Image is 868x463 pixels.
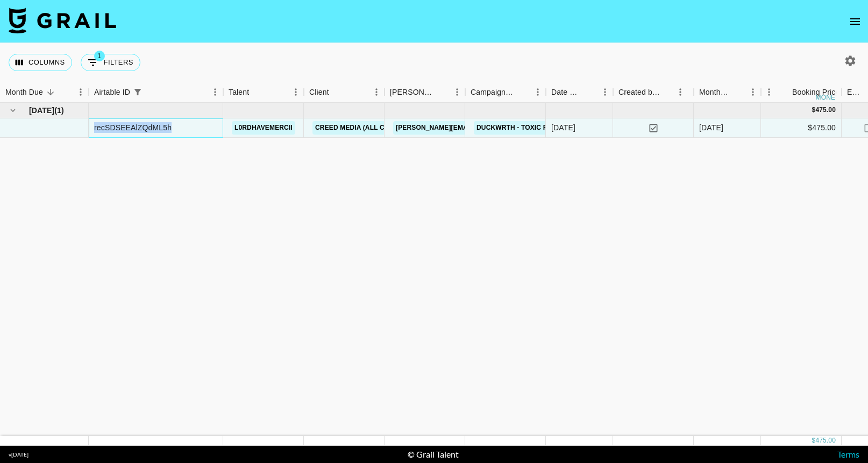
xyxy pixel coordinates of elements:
button: Menu [207,84,223,100]
div: Date Created [546,82,613,103]
div: 475.00 [815,106,836,115]
div: $ [812,436,816,445]
div: Booking Price [792,82,839,103]
button: Show filters [130,85,145,100]
button: Sort [730,85,745,100]
span: [DATE] [29,105,54,116]
button: Sort [43,85,58,100]
div: Date Created [551,82,582,103]
div: v [DATE] [9,451,29,458]
a: l0rdhavemercii [232,121,295,135]
div: May '25 [699,122,723,133]
div: Month Due [5,82,43,103]
a: Duckwrth - Toxic Romance [474,121,580,135]
div: Month Due [694,82,761,103]
div: Talent [229,82,249,103]
a: Terms [837,449,859,459]
button: Menu [597,84,613,100]
div: recSDSEEAlZQdML5h [94,122,172,133]
div: $ [812,106,816,115]
div: Expenses: Remove Commission? [847,82,862,103]
div: Created by Grail Team [618,82,660,103]
div: Created by Grail Team [613,82,694,103]
button: Menu [368,84,385,100]
div: Airtable ID [94,82,130,103]
div: Month Due [699,82,730,103]
button: hide children [5,103,20,118]
button: Sort [515,85,530,100]
button: Menu [73,84,89,100]
button: Menu [672,84,688,100]
div: Campaign (Type) [465,82,546,103]
img: Grail Talent [9,8,116,33]
div: Airtable ID [89,82,223,103]
button: Menu [288,84,304,100]
div: Client [304,82,385,103]
div: Client [309,82,329,103]
button: open drawer [844,11,866,32]
div: Booker [385,82,465,103]
button: Menu [761,84,777,100]
a: [PERSON_NAME][EMAIL_ADDRESS][DOMAIN_NAME] [393,121,568,135]
button: Show filters [81,54,140,71]
button: Select columns [9,54,72,71]
span: ( 1 ) [54,105,64,116]
div: Talent [223,82,304,103]
button: Sort [777,85,792,100]
span: 1 [94,51,105,61]
button: Sort [249,85,264,100]
div: © Grail Talent [408,449,459,460]
div: 1 active filter [130,85,145,100]
button: Menu [530,84,546,100]
div: [PERSON_NAME] [390,82,434,103]
div: money [816,94,840,101]
div: 475.00 [815,436,836,445]
div: Campaign (Type) [471,82,515,103]
button: Menu [449,84,465,100]
button: Menu [745,84,761,100]
div: $475.00 [761,118,842,138]
button: Sort [145,85,160,100]
button: Sort [582,85,597,100]
button: Sort [329,85,344,100]
button: Sort [660,85,675,100]
button: Sort [434,85,449,100]
div: 22/05/2025 [551,122,575,133]
a: Creed Media (All Campaigns) [312,121,424,135]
